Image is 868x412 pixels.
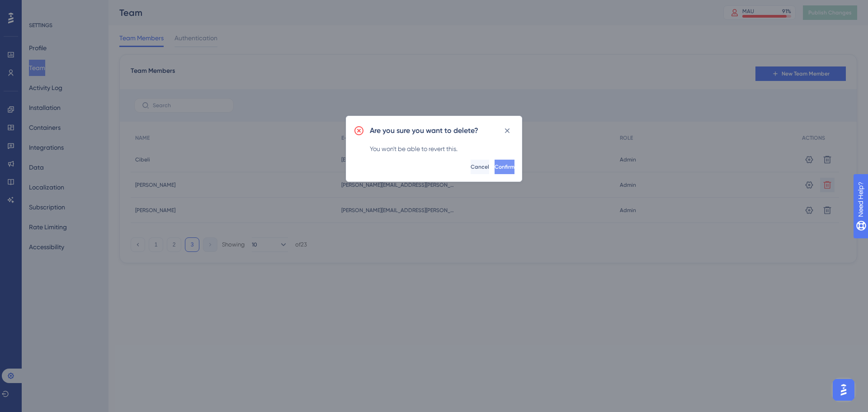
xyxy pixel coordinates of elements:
[471,163,489,170] span: Cancel
[21,2,57,13] span: Need Help?
[495,163,514,170] span: Confirm
[830,376,857,403] iframe: UserGuiding AI Assistant Launcher
[370,125,478,136] h2: Are you sure you want to delete?
[370,143,514,154] div: You won't be able to revert this.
